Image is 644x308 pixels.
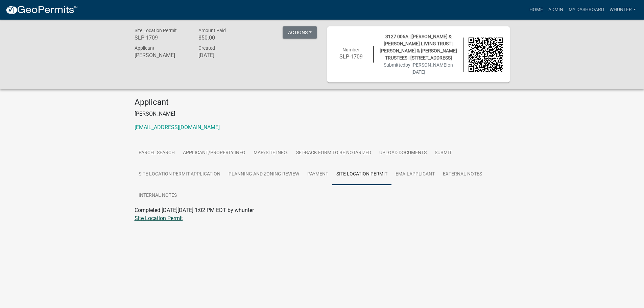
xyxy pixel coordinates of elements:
a: Home [527,3,546,16]
h6: [PERSON_NAME] [135,52,189,58]
h4: Applicant [135,97,510,107]
a: Planning and Zoning Review [224,164,303,185]
a: Site Location Permit Application [135,164,224,185]
a: EmailApplicant [391,164,439,185]
a: Submit [431,142,456,164]
h6: [DATE] [198,52,253,58]
a: Map/Site Info. [249,142,292,164]
a: Internal Notes [135,185,181,207]
a: My Dashboard [566,3,607,16]
span: by [PERSON_NAME] [405,62,448,68]
span: Number [342,47,359,52]
a: Payment [303,164,332,185]
a: External Notes [439,164,486,185]
span: 3127 006A | [PERSON_NAME] & [PERSON_NAME] LIVING TRUST | [PERSON_NAME] & [PERSON_NAME] TRUSTEES |... [380,34,457,61]
p: [PERSON_NAME] [135,110,510,118]
a: [EMAIL_ADDRESS][DOMAIN_NAME] [135,124,220,131]
span: Submitted on [DATE] [384,62,453,75]
a: Site Location Permit [135,215,183,221]
a: Set-Back Form to be Notarized [292,142,375,164]
h6: SLP-1709 [135,34,189,41]
a: Upload Documents [375,142,431,164]
a: Parcel search [135,142,179,164]
span: Amount Paid [198,28,226,33]
span: Site Location Permit [135,28,177,33]
img: QR code [469,38,503,72]
button: Actions [283,26,317,39]
a: Admin [546,3,566,16]
a: whunter [607,3,639,16]
h6: SLP-1709 [334,53,368,60]
span: Created [198,45,215,51]
h6: $50.00 [198,34,253,41]
span: Applicant [135,45,154,51]
a: Site Location Permit [332,164,391,185]
span: Completed [DATE][DATE] 1:02 PM EDT by whunter [135,207,254,213]
a: Applicant/Property Info [179,142,249,164]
